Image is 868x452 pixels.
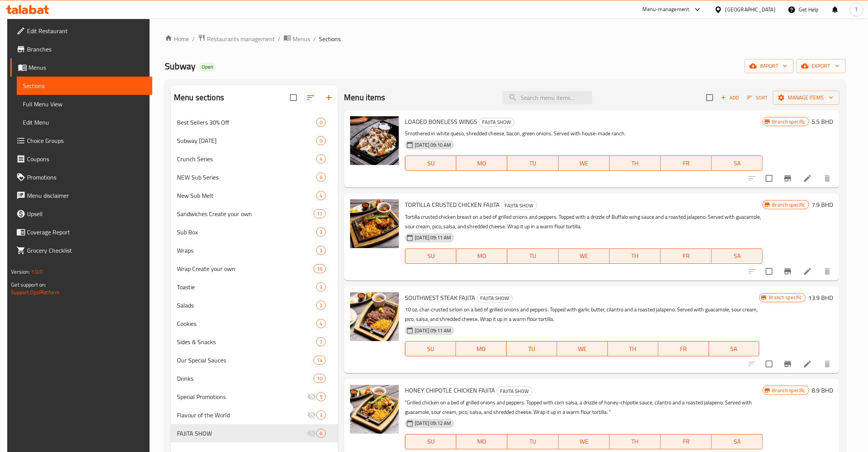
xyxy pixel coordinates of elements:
[350,292,399,341] img: SOUTHWEST STEAK FAJITA
[27,154,146,163] span: Coupons
[27,173,146,182] span: Promotions
[412,141,454,149] span: [DATE] 09:10 AM
[502,201,537,210] span: FAJITA SHOW
[611,343,655,354] span: TH
[715,436,760,447] span: SA
[559,248,610,264] button: WE
[501,201,537,210] div: FAJITA SHOW
[408,343,453,354] span: SU
[709,341,760,356] button: SA
[27,209,146,218] span: Upsell
[10,150,152,168] a: Coupons
[613,250,658,261] span: TH
[11,280,46,290] span: Get support on:
[769,387,808,394] span: Branch specific
[317,430,325,437] span: 6
[10,168,152,186] a: Promotions
[405,155,456,171] button: SU
[661,155,712,171] button: FR
[177,282,316,292] span: Toastie
[177,410,307,420] span: Flavour of the World
[766,294,805,301] span: Branch specific
[725,5,776,14] div: [GEOGRAPHIC_DATA]
[177,246,316,255] div: Wraps
[664,436,709,447] span: FR
[317,338,325,346] span: 7
[27,246,146,255] span: Grocery Checklist
[10,186,152,205] a: Menu disclaimer
[171,296,338,314] div: Salads2
[177,319,316,328] div: Cookies
[316,246,326,255] div: items
[171,424,338,442] div: FAJITA SHOW6
[477,294,513,303] div: FAJITA SHOW
[560,343,605,354] span: WE
[769,118,808,125] span: Branch specific
[171,314,338,333] div: Cookies4
[171,110,338,446] nav: Menu sections
[207,34,275,43] span: Restaurants management
[198,34,275,44] a: Restaurants management
[405,292,475,303] span: SOUTHWEST STEAK FAJITA
[350,385,399,434] img: HONEY CHIPOTLE CHICKEN FAJITA
[344,92,385,103] h2: Menu items
[712,434,763,449] button: SA
[408,436,453,447] span: SU
[177,209,314,218] span: Sandwiches Create your own
[177,154,316,163] span: Crunch Series
[171,369,338,388] div: Drinks10
[715,250,760,261] span: SA
[171,150,338,168] div: Crunch Series4
[773,91,839,105] button: Manage items
[510,343,554,354] span: TU
[803,61,839,71] span: export
[855,5,858,14] span: T
[562,250,607,261] span: WE
[171,113,338,131] div: Best Sellers 30% Off0
[408,158,453,169] span: SU
[165,34,846,44] nav: breadcrumb
[307,410,316,420] svg: Inactive section
[165,58,196,75] span: Subway
[17,95,152,113] a: Full Menu View
[610,434,661,449] button: TH
[316,337,326,346] div: items
[317,155,325,163] span: 4
[661,248,712,264] button: FR
[316,118,326,127] div: items
[177,191,316,200] span: New Sub Melt
[171,278,338,296] div: Toastie3
[17,113,152,131] a: Edit Menu
[316,173,326,182] div: items
[456,341,506,356] button: MO
[31,267,43,277] span: 1.0.0
[171,406,338,424] div: Flavour of the World3
[171,205,338,223] div: Sandwiches Create your own17
[171,186,338,205] div: New Sub Melt4
[761,356,777,372] span: Select to update
[779,355,797,373] button: Branch-specific-item
[307,392,316,401] svg: Inactive section
[316,429,326,438] div: items
[405,398,763,417] p: "Grilled chicken on a bed of grilled onions and peppers. Topped with corn salsa, a drizzle of hon...
[10,40,152,58] a: Branches
[23,118,146,127] span: Edit Menu
[165,34,189,43] a: Home
[477,294,512,303] span: FAJITA SHOW
[405,116,477,127] span: LOADED BONELESS WINGS
[29,63,146,72] span: Menus
[177,228,316,237] span: Sub Box
[809,292,833,303] h6: 13.9 BHD
[479,118,514,127] div: FAJITA SHOW
[317,192,325,199] span: 4
[497,386,532,396] div: FAJITA SHOW
[177,136,316,145] span: Subway [DATE]
[412,420,454,427] span: [DATE] 09:12 AM
[812,199,833,210] h6: 7.9 BHD
[316,228,326,237] div: items
[285,90,301,106] span: Select all sections
[314,264,326,273] div: items
[177,392,307,401] span: Special Promotions
[479,118,514,127] span: FAJITA SHOW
